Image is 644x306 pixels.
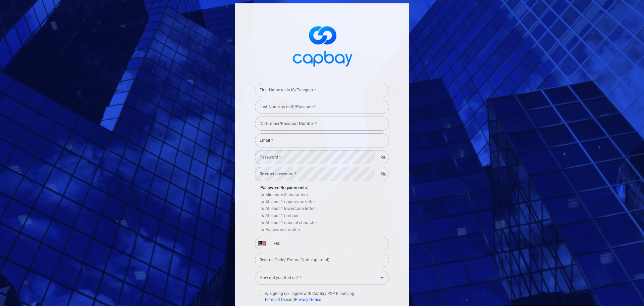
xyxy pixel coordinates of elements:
[265,213,299,218] span: At least 1 number
[265,220,317,225] span: At least 1 special character
[265,206,315,211] span: At least 1 lowercase letter
[264,297,288,302] a: Terms of Use
[265,192,308,197] span: Minimum 8 characters
[265,199,315,204] span: At least 1 uppercase letter
[260,185,308,190] span: Password Requirements:
[295,297,321,302] a: Privacy Notice
[288,20,356,70] img: logo
[265,227,300,232] span: Passwords match
[377,273,387,282] button: Open
[255,290,354,303] span: By signing up, I agree with CapBay P2P Financing and
[269,238,385,249] input: Enter phone number *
